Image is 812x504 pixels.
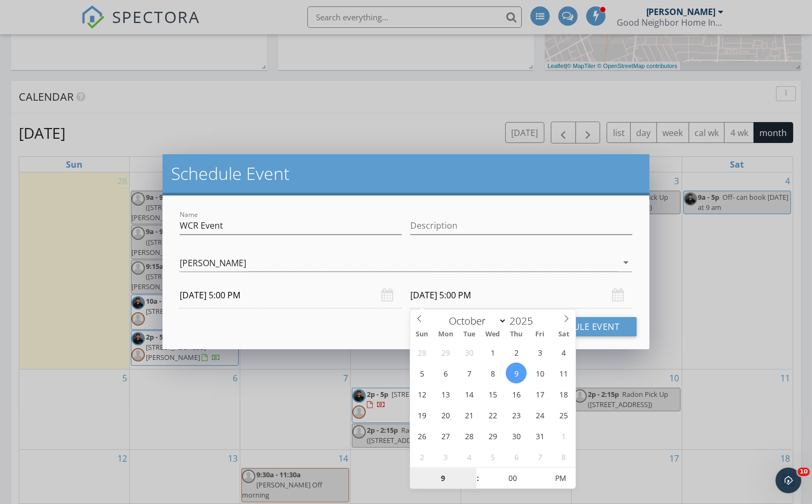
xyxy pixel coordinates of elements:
span: Click to toggle [545,468,575,489]
span: October 14, 2025 [459,383,479,404]
span: October 4, 2025 [553,342,574,363]
span: November 8, 2025 [553,446,574,467]
h2: Schedule Event [171,163,641,184]
span: October 18, 2025 [553,383,574,404]
span: October 1, 2025 [482,342,503,363]
span: November 3, 2025 [435,446,456,467]
span: October 9, 2025 [506,363,527,383]
span: September 30, 2025 [459,342,479,363]
div: [PERSON_NAME] [180,258,246,268]
span: : [476,468,479,489]
span: October 20, 2025 [435,404,456,425]
span: October 13, 2025 [435,383,456,404]
span: October 27, 2025 [435,425,456,446]
span: 10 [798,468,810,476]
span: Mon [434,331,457,338]
span: October 29, 2025 [482,425,503,446]
span: October 26, 2025 [411,425,432,446]
span: November 4, 2025 [459,446,479,467]
span: October 17, 2025 [529,383,550,404]
span: October 25, 2025 [553,404,574,425]
button: Schedule Event [527,317,637,336]
span: September 28, 2025 [411,342,432,363]
span: October 12, 2025 [411,383,432,404]
iframe: Intercom live chat [776,468,801,493]
input: Select date [180,282,402,309]
span: November 1, 2025 [553,425,574,446]
span: October 6, 2025 [435,363,456,383]
span: November 7, 2025 [529,446,550,467]
span: October 30, 2025 [506,425,527,446]
span: October 8, 2025 [482,363,503,383]
span: October 21, 2025 [459,404,479,425]
span: November 6, 2025 [506,446,527,467]
span: Thu [505,331,528,338]
span: October 3, 2025 [529,342,550,363]
input: Year [507,314,542,328]
span: October 31, 2025 [529,425,550,446]
input: Select date [410,282,632,309]
span: October 23, 2025 [506,404,527,425]
span: Fri [528,331,552,338]
span: October 10, 2025 [529,363,550,383]
span: November 2, 2025 [411,446,432,467]
span: November 5, 2025 [482,446,503,467]
span: October 15, 2025 [482,383,503,404]
span: Wed [481,331,505,338]
span: Sat [552,331,575,338]
i: arrow_drop_down [619,256,632,269]
span: Sun [410,331,434,338]
span: October 28, 2025 [459,425,479,446]
span: Tue [457,331,481,338]
span: October 2, 2025 [506,342,527,363]
span: October 19, 2025 [411,404,432,425]
span: October 11, 2025 [553,363,574,383]
span: October 16, 2025 [506,383,527,404]
span: October 24, 2025 [529,404,550,425]
span: October 7, 2025 [459,363,479,383]
span: October 22, 2025 [482,404,503,425]
span: September 29, 2025 [435,342,456,363]
span: October 5, 2025 [411,363,432,383]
